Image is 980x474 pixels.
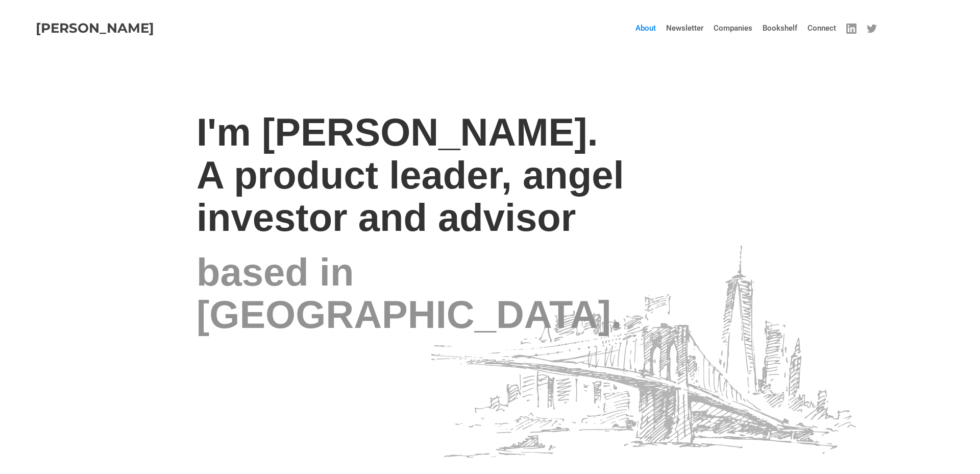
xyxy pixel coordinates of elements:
[36,15,154,41] a: [PERSON_NAME]
[197,251,758,336] h2: based in [GEOGRAPHIC_DATA].
[197,111,758,239] h2: I'm [PERSON_NAME]. A product leader, angel investor and advisor
[661,13,708,43] a: Newsletter
[846,23,856,34] img: linkedin-link
[630,13,661,43] a: About
[802,13,841,43] a: Connect
[708,13,757,43] a: Companies
[36,20,154,36] strong: [PERSON_NAME]
[867,23,877,34] img: linkedin-link
[757,13,802,43] a: Bookshelf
